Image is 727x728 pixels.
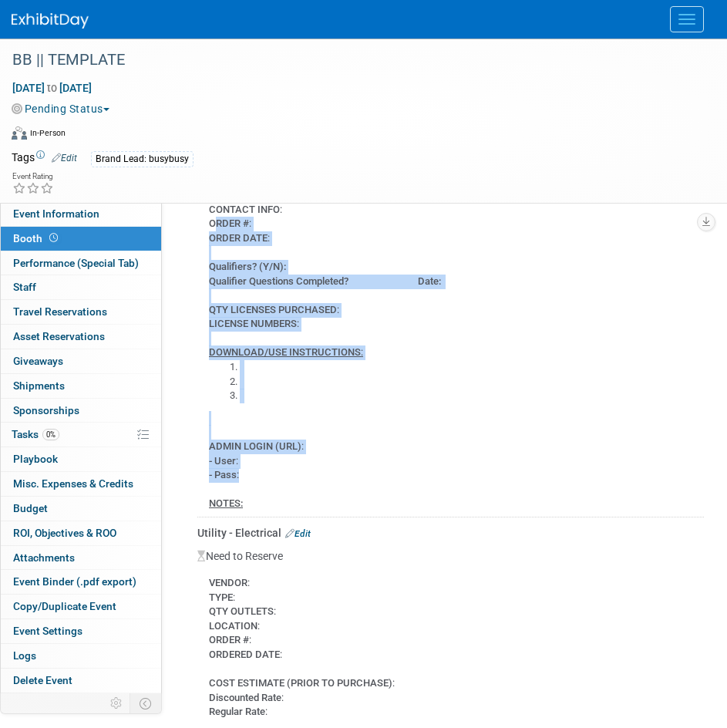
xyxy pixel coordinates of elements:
span: Asset Reservations [13,330,105,342]
span: Budget [13,502,48,514]
span: Event Settings [13,625,82,637]
b: NOTES: [209,497,243,509]
div: Brand Lead: busybusy [91,151,194,167]
span: [DATE] [DATE] [12,81,93,95]
a: Edit [52,153,77,163]
a: Logs [1,644,161,668]
td: Toggle Event Tabs [130,693,162,713]
span: Misc. Expenses & Credits [13,477,133,490]
div: : : : : : : : : : [197,176,704,511]
div: Need to Reserve [197,153,704,511]
span: Logs [13,649,36,662]
a: Staff [1,275,161,299]
span: Event Information [13,207,99,220]
span: ROI, Objectives & ROO [13,527,116,539]
span: Tasks [12,428,59,440]
a: Event Information [1,202,161,226]
span: Sponsorships [13,404,79,416]
b: LOCATION [209,620,257,632]
div: Utility - Electrical [197,525,704,541]
span: Staff [13,281,36,293]
b: - User [209,455,236,467]
b: QTY OUTLETS [209,605,274,617]
b: TYPE [209,591,233,603]
span: to [45,82,59,94]
span: Booth [13,232,61,244]
a: Misc. Expenses & Credits [1,472,161,496]
b: QTY LICENSES PURCHASED [209,304,337,315]
a: Budget [1,497,161,521]
div: : : : : : : : : : [197,564,704,720]
a: Event Binder (.pdf export) [1,570,161,594]
b: ORDER DATE [209,232,268,244]
span: Attachments [13,551,75,564]
span: Event Binder (.pdf export) [13,575,136,588]
a: Event Settings [1,619,161,643]
button: Menu [670,6,704,32]
span: Giveaways [13,355,63,367]
u: : [209,346,363,358]
b: ORDER # [209,634,249,645]
span: Playbook [13,453,58,465]
a: Attachments [1,546,161,570]
b: CONTACT INFO [209,204,280,215]
b: ORDERED DATE [209,649,280,660]
a: Giveaways [1,349,161,373]
span: Delete Event [13,674,72,686]
a: Performance (Special Tab) [1,251,161,275]
td: Personalize Event Tab Strip [103,693,130,713]
div: Event Rating [12,173,54,180]
span: Booth not reserved yet [46,232,61,244]
b: Date: [418,275,441,287]
b: Regular Rate [209,706,265,717]
div: BB || TEMPLATE [7,46,696,74]
b: Discounted Rate [209,692,281,703]
td: Tags [12,150,77,167]
img: ExhibitDay [12,13,89,29]
span: Performance (Special Tab) [13,257,139,269]
a: Delete Event [1,669,161,693]
b: Qualifiers? (Y/N): [209,261,286,272]
b: Qualifier Questions Completed? [209,275,348,287]
a: Sponsorships [1,399,161,423]
div: Event Format [12,124,708,147]
a: ROI, Objectives & ROO [1,521,161,545]
div: In-Person [29,127,66,139]
a: Tasks0% [1,423,161,447]
button: Pending Status [12,101,116,116]
a: Booth [1,227,161,251]
a: Copy/Duplicate Event [1,595,161,618]
span: Shipments [13,379,65,392]
a: Asset Reservations [1,325,161,349]
b: DOWNLOAD/USE INSTRUCTIONS [209,346,361,358]
b: LICENSE NUMBERS [209,318,297,329]
a: Shipments [1,374,161,398]
div: Need to Reserve [197,541,704,720]
span: Copy/Duplicate Event [13,600,116,612]
b: ORDER # [209,217,249,229]
a: Playbook [1,447,161,471]
a: Travel Reservations [1,300,161,324]
b: - Pass [209,469,237,480]
span: Travel Reservations [13,305,107,318]
b: ADMIN LOGIN (URL) [209,440,301,452]
a: Edit [285,528,311,539]
b: VENDOR [209,577,247,588]
b: COST ESTIMATE (PRIOR TO PURCHASE) [209,677,392,689]
img: Format-Inperson.png [12,126,27,139]
span: 0% [42,429,59,440]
